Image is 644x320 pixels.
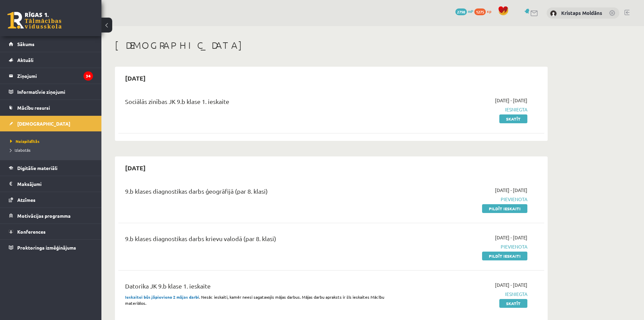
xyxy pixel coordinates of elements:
[482,252,527,260] a: Pildīt ieskaiti
[10,147,95,153] a: Izlabotās
[17,165,57,171] span: Digitālie materiāli
[482,204,527,213] a: Pildīt ieskaiti
[9,68,93,84] a: Ziņojumi34
[468,8,473,14] span: mP
[17,41,34,47] span: Sākums
[17,121,70,127] span: [DEMOGRAPHIC_DATA]
[9,176,93,192] a: Maksājumi
[125,294,199,300] strong: Ieskaitei būs jāpievieno 2 mājas darbi
[125,281,390,294] div: Datorika JK 9.b klase 1. ieskaite
[9,36,93,52] a: Sākums
[495,281,527,289] span: [DATE] - [DATE]
[495,187,527,194] span: [DATE] - [DATE]
[9,240,93,255] a: Proktoringa izmēģinājums
[17,229,46,235] span: Konferences
[17,68,93,84] legend: Ziņojumi
[400,291,527,298] span: Iesniegta
[10,138,95,144] a: Neizpildītās
[455,8,467,15] span: 2798
[17,105,50,111] span: Mācību resursi
[561,9,602,16] a: Kristaps Moldāns
[17,197,35,203] span: Atzīmes
[495,234,527,241] span: [DATE] - [DATE]
[10,147,30,153] span: Izlabotās
[474,8,495,14] a: 1275 xp
[9,84,93,100] a: Informatīvie ziņojumi
[9,224,93,239] a: Konferences
[115,40,548,51] h1: [DEMOGRAPHIC_DATA]
[9,52,93,68] a: Aktuāli
[9,208,93,223] a: Motivācijas programma
[455,8,473,14] a: 2798 mP
[17,244,76,251] span: Proktoringa izmēģinājums
[400,196,527,203] span: Pievienota
[9,160,93,176] a: Digitālie materiāli
[125,187,390,199] div: 9.b klases diagnostikas darbs ģeogrāfijā (par 8. klasi)
[495,97,527,104] span: [DATE] - [DATE]
[499,299,527,308] a: Skatīt
[125,294,384,306] span: . Nesāc ieskaiti, kamēr neesi sagatavojis mājas darbus. Mājas darbu apraksts ir šīs ieskaites Māc...
[7,12,62,29] a: Rīgas 1. Tālmācības vidusskola
[474,8,486,15] span: 1275
[9,116,93,131] a: [DEMOGRAPHIC_DATA]
[17,84,93,100] legend: Informatīvie ziņojumi
[9,100,93,115] a: Mācību resursi
[550,10,557,17] img: Kristaps Moldāns
[17,213,71,219] span: Motivācijas programma
[499,114,527,123] a: Skatīt
[118,160,152,176] h2: [DATE]
[9,192,93,208] a: Atzīmes
[118,70,152,86] h2: [DATE]
[84,71,93,81] i: 34
[125,97,390,109] div: Sociālās zinības JK 9.b klase 1. ieskaite
[400,243,527,250] span: Pievienota
[400,106,527,113] span: Iesniegta
[17,57,33,63] span: Aktuāli
[10,138,40,144] span: Neizpildītās
[17,176,93,192] legend: Maksājumi
[125,234,390,247] div: 9.b klases diagnostikas darbs krievu valodā (par 8. klasi)
[487,8,491,14] span: xp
